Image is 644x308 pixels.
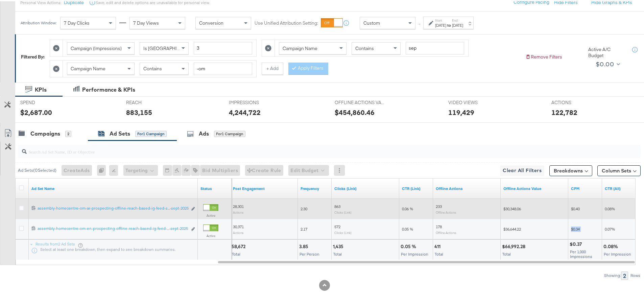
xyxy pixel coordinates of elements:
button: Breakdowns [549,164,592,175]
div: Ads [199,128,209,136]
span: 572 [334,223,340,228]
input: Enter a number [194,41,252,53]
div: Ad Sets [110,128,130,136]
button: Clear All Filters [500,164,544,175]
div: $66,992.28 [502,242,527,248]
div: Performance & KPIs [82,85,135,92]
span: Per Person [300,250,319,255]
div: 122,782 [551,106,577,116]
button: Remove Filters [525,52,562,59]
a: The average number of times your ad was served to each person. [301,185,329,190]
button: + Add [262,61,283,73]
span: $0.34 [571,225,580,230]
strong: to [446,21,452,26]
span: Campaign Name [71,64,105,70]
div: assembly-homecentre-om-en-prospecting-offline-reach-based-ig-feed-...-sept-2025 [38,224,187,230]
a: The number of actions related to your Page's posts as a result of your ad. [233,185,295,190]
div: Ad Sets ( 0 Selected) [18,166,56,172]
span: $0.40 [571,205,580,210]
span: 7 Day Views [133,19,159,25]
span: 2.17 [301,225,307,230]
span: Is [GEOGRAPHIC_DATA] [143,44,195,50]
a: Offline Actions. [436,185,498,190]
div: 2 [621,270,628,279]
span: Per 1,000 Impressions [570,248,592,258]
div: Showing: [604,272,621,277]
span: 0.05 % [402,225,413,230]
div: 0.08% [603,242,620,248]
a: Offline Actions. [503,185,566,190]
span: 28,301 [233,203,244,208]
div: 119,429 [448,106,474,116]
label: Active [203,232,218,237]
div: $454,860.46 [335,106,375,116]
span: Total [333,250,342,255]
div: 1,435 [333,242,345,248]
span: 863 [334,203,340,208]
a: The number of clicks on your ad divided by impressions. [605,185,633,190]
span: ↑ [416,22,423,24]
span: $30,348.06 [503,205,521,210]
div: 883,155 [126,106,152,116]
div: 2 [65,129,71,136]
span: Contains [143,64,162,70]
div: [DATE] [452,21,463,27]
span: Campaign (Impressions) [71,44,122,50]
span: 0.08% [605,205,615,210]
span: 0.07% [605,225,615,230]
input: Search Ad Set Name, ID or Objective [27,141,583,154]
span: Clear All Filters [503,165,542,173]
span: Per Impression [401,250,428,255]
a: The average cost you've paid to have 1,000 impressions of your ad. [571,185,599,190]
label: Active [203,212,218,216]
div: assembly-homecentre-om-ar-prospecting-offline-reach-based-ig-feed-s...-sept-2025 [38,204,187,210]
span: Custom [363,19,380,25]
span: Campaign Name [283,44,317,50]
a: The number of clicks on links appearing on your ad or Page that direct people to your sites off F... [334,185,397,190]
button: $0.00 [593,57,622,68]
input: Enter a search term [194,61,252,74]
a: Your Ad Set name. [31,185,195,190]
div: 411 [434,242,443,248]
span: 7 Day Clicks [64,19,90,25]
span: Total [502,250,511,255]
span: OFFLINE ACTIONS VALUE [335,98,385,104]
span: $36,644.22 [503,225,521,230]
div: 58,672 [232,242,247,248]
span: ACTIONS [551,98,602,104]
span: Conversion [199,19,223,25]
label: Start: [435,17,446,21]
a: Shows the current state of your Ad Set. [200,185,229,190]
div: KPIs [35,85,47,92]
a: The number of clicks received on a link in your ad divided by the number of impressions. [402,185,430,190]
span: 30,371 [233,223,244,228]
div: Rows [630,272,641,277]
span: Total [435,250,443,255]
span: SPEND [20,98,71,104]
div: Campaigns [30,128,60,136]
div: $0.00 [596,58,614,68]
sub: Actions [233,229,244,233]
sub: Clicks (Link) [334,229,352,233]
span: 0.06 % [402,205,413,210]
span: 178 [436,223,442,228]
span: 2.30 [301,205,307,210]
span: 233 [436,203,442,208]
a: assembly-homecentre-om-en-prospecting-offline-reach-based-ig-feed-...-sept-2025 [38,224,187,232]
label: Use Unified Attribution Setting: [255,19,318,25]
div: 0 [97,164,109,174]
sub: Offline Actions [436,209,456,213]
div: $2,687.00 [20,106,52,116]
span: REACH [126,98,177,104]
div: Attribution Window: [20,19,57,24]
sub: Offline Actions [436,229,456,233]
span: Contains [355,44,374,50]
div: Filtered By: [21,52,45,59]
sub: Clicks (Link) [334,209,352,213]
span: Per Impression [604,250,631,255]
input: Enter a search term [406,41,464,53]
sub: Actions [233,209,244,213]
div: 4,244,722 [229,106,261,116]
div: 0.05 % [401,242,418,248]
span: Total [232,250,240,255]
